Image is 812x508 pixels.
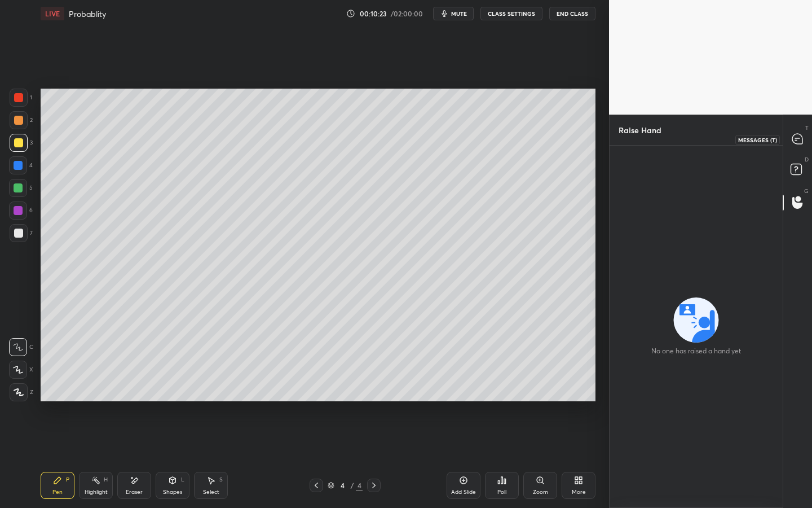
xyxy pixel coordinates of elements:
div: 4 [356,480,363,491]
div: 6 [9,202,33,220]
div: L [181,477,184,483]
p: Raise Hand [610,115,670,145]
div: Z [10,383,33,401]
button: mute [433,7,474,20]
div: 2 [10,111,33,129]
div: Highlight [85,489,108,495]
span: mute [451,10,467,17]
p: D [805,155,809,164]
div: 7 [10,224,33,242]
div: C [9,338,33,356]
div: 3 [10,134,33,152]
div: More [572,489,586,495]
div: Messages (T) [735,135,780,145]
h4: Probablity [69,8,106,19]
button: CLASS SETTINGS [480,7,542,20]
h4: No one has raised a hand yet [624,346,768,356]
div: Select [203,489,219,495]
div: Poll [497,489,506,495]
div: 4 [9,156,33,174]
div: X [9,361,33,379]
button: End Class [549,7,595,20]
div: Pen [52,489,63,495]
div: S [219,477,223,483]
div: 4 [337,482,348,489]
div: Shapes [163,489,182,495]
div: H [104,477,108,483]
div: Zoom [533,489,548,495]
div: 1 [10,89,32,107]
p: T [805,124,809,132]
div: Add Slide [451,489,476,495]
div: LIVE [41,7,64,20]
div: 5 [9,179,33,197]
p: G [804,187,809,195]
div: Eraser [126,489,143,495]
div: / [350,482,354,489]
div: P [66,477,69,483]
